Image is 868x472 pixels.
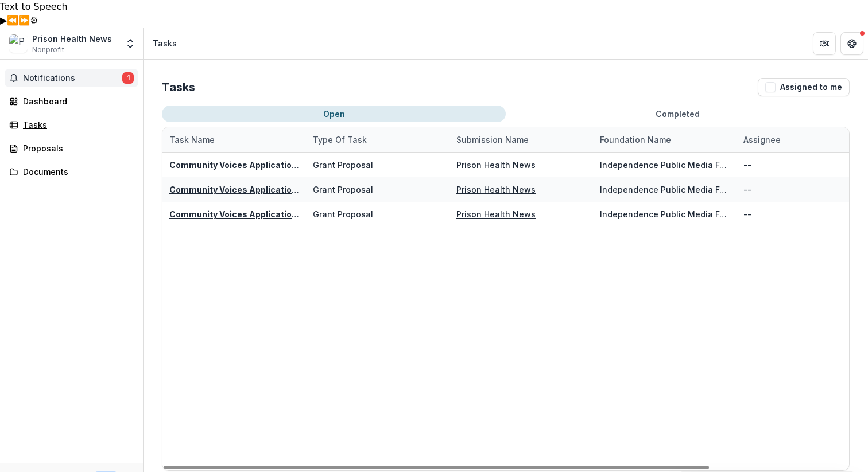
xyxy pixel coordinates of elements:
[313,184,373,196] div: Grant Proposal
[30,14,38,28] button: Settings
[32,33,112,45] div: Prison Health News
[162,80,195,94] h2: Tasks
[169,160,342,170] a: Community Voices Application Evaluation
[32,45,64,55] span: Nonprofit
[600,184,730,196] div: Independence Public Media Foundation
[23,166,129,178] div: Documents
[7,14,18,28] button: Previous
[593,127,737,152] div: Foundation Name
[456,209,536,219] a: Prison Health News
[758,78,850,96] button: Assigned to me
[122,32,138,55] button: Open entity switcher
[5,69,138,87] button: Notifications1
[23,95,129,107] div: Dashboard
[743,208,751,220] div: --
[5,139,138,158] a: Proposals
[449,134,536,146] div: Submission Name
[306,127,449,152] div: Type of Task
[5,162,138,181] a: Documents
[162,106,506,122] button: Open
[148,35,181,52] nav: breadcrumb
[153,37,177,49] div: Tasks
[162,127,306,152] div: Task Name
[23,142,129,154] div: Proposals
[23,119,129,131] div: Tasks
[506,106,850,122] button: Completed
[23,73,122,83] span: Notifications
[593,134,678,146] div: Foundation Name
[737,134,788,146] div: Assignee
[449,127,593,152] div: Submission Name
[456,160,536,170] a: Prison Health News
[169,209,342,219] a: Community Voices Application Evaluation
[313,208,373,220] div: Grant Proposal
[5,115,138,134] a: Tasks
[122,72,134,84] span: 1
[9,34,28,53] img: Prison Health News
[840,32,863,55] button: Get Help
[456,185,536,194] a: Prison Health News
[600,208,730,220] div: Independence Public Media Foundation
[743,159,751,171] div: --
[813,32,836,55] button: Partners
[5,92,138,111] a: Dashboard
[313,159,373,171] div: Grant Proposal
[18,14,30,28] button: Forward
[600,159,730,171] div: Independence Public Media Foundation
[743,184,751,196] div: --
[162,134,222,146] div: Task Name
[306,134,374,146] div: Type of Task
[169,185,342,194] a: Community Voices Application Evaluation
